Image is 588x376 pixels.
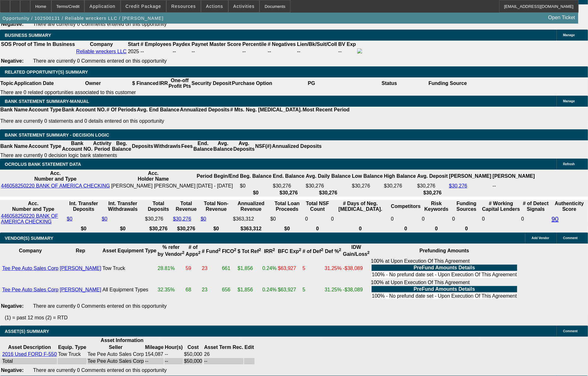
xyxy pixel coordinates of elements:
th: Acc. Number and Type [1,170,110,182]
th: PG [272,77,350,89]
a: $30,276 [449,183,467,188]
sup: 2 [218,247,220,252]
td: $30,276 [305,183,351,189]
a: 2016 Used FORD F-550 [2,351,57,357]
th: $0 [101,226,144,232]
span: Comment [563,236,578,240]
th: Annualized Revenue [233,200,270,212]
th: $30,276 [173,226,200,232]
th: Beg. Balance [240,170,272,182]
b: PreFund Amounts Details [414,286,475,292]
th: Annualized Deposits [180,107,230,113]
th: Beg. Balance [111,140,131,152]
b: Mileage [145,345,164,350]
th: $0 [200,226,232,232]
th: Low Balance [351,170,383,182]
th: Fees [181,140,193,152]
b: Asset Equipment Type [102,248,156,253]
td: 28.81% [157,258,185,279]
span: There are currently 0 Comments entered on this opportunity [33,368,167,373]
td: $63,927 [277,279,301,300]
th: Purchase Option [231,77,272,89]
div: 100% at Upon Execution Of This Agreement [371,280,518,300]
td: $30,276 [384,183,416,189]
span: Opportunity / 102500131 / Reliable wreckers LLC / [PERSON_NAME] [3,16,163,21]
button: Credit Package [121,0,166,12]
td: $1,856 [237,258,261,279]
th: $30,276 [272,190,305,196]
div: -- [268,49,296,54]
th: $0 [270,226,304,232]
p: There are currently 0 statements and 0 details entered on this opportunity [0,118,350,124]
th: $ Financed [132,77,159,89]
th: Authenticity Score [551,200,587,212]
th: [PERSON_NAME] [449,170,492,182]
button: Resources [167,0,201,12]
td: 0 [452,213,481,225]
a: Open Ticket [546,12,578,23]
div: -- [191,49,241,54]
td: $50,000 [184,351,203,357]
th: Most Recent Period [302,107,350,113]
th: Bank Account NO. [62,140,93,152]
button: Activities [229,0,260,12]
td: 0.24% [262,258,277,279]
a: $0 [201,216,206,222]
th: 0 [331,226,390,232]
span: Bank Statement Summary - Decision Logic [5,132,109,137]
th: $30,276 [417,190,448,196]
th: Funding Sources [452,200,481,212]
button: Actions [201,0,228,12]
td: -- [145,358,164,364]
b: Cost [187,345,199,350]
th: Period Begin/End [197,170,239,182]
b: Paynet Master Score [191,42,241,47]
b: % refer by Vendor [158,244,185,257]
th: High Balance [384,170,416,182]
b: Asset Information [101,338,144,343]
td: $30,276 [417,183,448,189]
td: $63,927 [277,258,301,279]
b: # Negatives [268,42,296,47]
th: Total Revenue [173,200,200,212]
td: Tee Pee Auto Sales Corp [87,358,144,364]
a: $30,276 [173,216,191,222]
b: Percentile [243,42,266,47]
div: 100% at Upon Execution Of This Agreement [371,258,518,278]
th: $363,312 [233,226,270,232]
td: 59 [185,258,201,279]
td: 100% - No prefund date set - Upon Execution Of This Agreement [372,293,517,299]
th: 0 [305,226,330,232]
td: -- [172,48,191,55]
td: [DATE] - [DATE] [197,183,239,189]
td: 32.35% [157,279,185,300]
th: Total Non-Revenue [200,200,232,212]
b: Negative: [1,58,24,64]
td: Tow Truck [102,258,157,279]
td: $30,276 [272,183,305,189]
div: Total [2,358,57,364]
span: ASSET(S) SUMMARY [5,329,49,334]
span: BUSINESS SUMMARY [5,33,51,38]
th: # Working Capital Lenders [482,200,520,212]
td: 0 [422,213,451,225]
th: Avg. Deposit [417,170,448,182]
b: PreFund Amounts Details [414,265,475,270]
th: Account Type [28,107,62,113]
th: Acc. Number and Type [1,200,66,212]
td: 23 [202,258,221,279]
b: Start [128,42,139,47]
td: -- [338,48,356,55]
th: 0 [391,226,421,232]
span: BANK STATEMENT SUMMARY-MANUAL [5,99,89,104]
span: Credit Package [126,4,161,9]
sup: 2 [321,247,323,252]
th: Risk Keywords [422,200,451,212]
th: # of Detect Signals [521,200,551,212]
b: Negative: [1,303,24,309]
b: # of Apps [186,244,200,257]
td: 661 [222,258,237,279]
b: # Employees [140,42,171,47]
sup: 2 [273,247,275,252]
b: IRR [264,249,275,254]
